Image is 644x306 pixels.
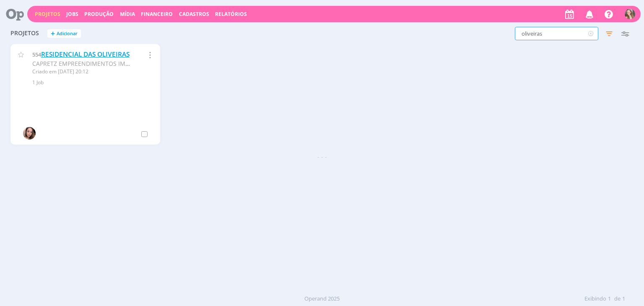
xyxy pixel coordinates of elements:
span: Adicionar [57,31,78,36]
button: +Adicionar [47,29,81,38]
span: 554 [32,51,41,58]
span: Cadastros [179,10,209,18]
img: G [625,9,635,19]
span: Exibindo [584,295,606,303]
span: 1 [608,295,611,303]
a: Produção [84,10,114,18]
a: Projetos [35,10,60,18]
a: Jobs [66,10,78,18]
button: Financeiro [138,11,175,18]
div: 1 Job [32,79,150,86]
button: Projetos [32,11,63,18]
a: RESIDENCIAL DAS OLIVEIRAS [41,50,130,59]
a: Financeiro [141,10,173,18]
div: - - - [6,152,637,161]
img: T [23,127,36,140]
span: + [51,29,55,38]
button: Jobs [64,11,81,18]
span: Projetos [10,30,39,37]
button: Cadastros [177,11,212,18]
button: Mídia [117,11,138,18]
a: Mídia [120,10,135,18]
a: Relatórios [215,10,247,18]
button: Produção [82,11,116,18]
button: Relatórios [213,11,249,18]
span: 1 [622,295,625,303]
span: CAPRETZ EMPREENDIMENTOS IMOBILIARIOS LTDA [32,60,173,67]
div: Criado em [DATE] 20:12 [32,68,131,75]
input: Busca [515,27,598,40]
button: G [624,7,636,21]
span: de [614,295,621,303]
